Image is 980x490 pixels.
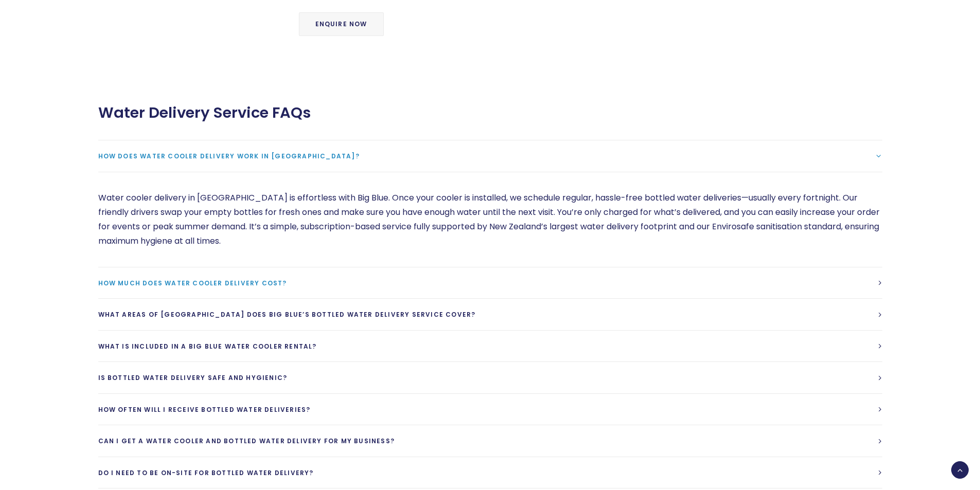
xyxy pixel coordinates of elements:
[912,422,966,476] iframe: Chatbot
[98,152,360,160] span: How does water cooler delivery work in [GEOGRAPHIC_DATA]?
[98,267,882,299] a: How much does water cooler delivery cost?
[98,191,882,248] p: Water cooler delivery in [GEOGRAPHIC_DATA] is effortless with Big Blue. Once your cooler is insta...
[98,342,317,351] span: What is included in a Big Blue Water cooler rental?
[98,299,882,330] a: What areas of [GEOGRAPHIC_DATA] does Big Blue’s bottled water delivery service cover?
[98,437,395,445] span: Can I get a water cooler and bottled water delivery for my business?
[98,394,882,425] a: How often will I receive bottled water deliveries?
[98,405,311,414] span: How often will I receive bottled water deliveries?
[98,468,314,477] span: Do I need to be on-site for bottled water delivery?
[98,362,882,393] a: Is bottled water delivery safe and hygienic?
[98,331,882,362] a: What is included in a Big Blue Water cooler rental?
[98,279,287,287] span: How much does water cooler delivery cost?
[299,12,384,36] input: Enquire Now
[98,140,882,172] a: How does water cooler delivery work in [GEOGRAPHIC_DATA]?
[98,457,882,488] a: Do I need to be on-site for bottled water delivery?
[98,425,882,457] a: Can I get a water cooler and bottled water delivery for my business?
[98,310,476,319] span: What areas of [GEOGRAPHIC_DATA] does Big Blue’s bottled water delivery service cover?
[98,104,311,122] span: Water Delivery Service FAQs
[98,373,288,382] span: Is bottled water delivery safe and hygienic?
